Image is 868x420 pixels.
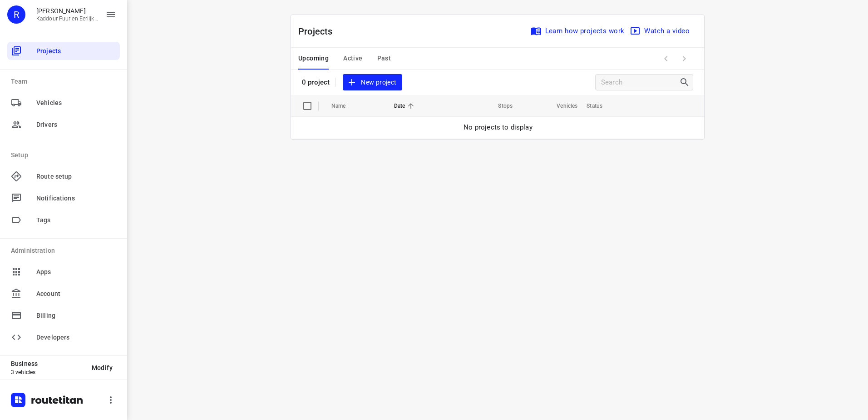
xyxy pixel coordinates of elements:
span: Status [587,100,614,111]
span: Vehicles [36,98,116,108]
button: Modify [84,360,120,376]
div: Tags [7,211,120,229]
button: New project [343,74,402,91]
span: Vehicles [545,100,577,111]
input: Search projects [601,75,679,90]
span: Next Page [675,50,693,68]
span: Previous Page [657,50,675,68]
span: Active [343,53,362,64]
span: Account [36,289,116,299]
div: Apps [7,263,120,281]
div: Account [7,285,120,303]
span: Drivers [36,120,116,130]
span: Past [377,53,391,64]
p: Projects [298,25,340,38]
span: Stops [486,100,513,111]
p: 3 vehicles [11,369,84,375]
div: Billing [7,306,120,325]
span: Route setup [36,172,116,181]
span: Apps [36,267,116,277]
span: Developers [36,333,116,342]
span: Tags [36,215,116,225]
div: Vehicles [7,94,120,112]
div: Drivers [7,115,120,134]
span: Name [331,100,358,111]
div: Projects [7,42,120,60]
div: Developers [7,328,120,346]
div: R [7,5,25,24]
p: Business [11,360,84,367]
span: Upcoming [298,53,329,64]
span: Notifications [36,194,116,203]
p: Kaddour Puur en Eerlijk Vlees B.V. [36,15,98,22]
p: Rachid Kaddour [36,7,98,15]
div: Route setup [7,167,120,185]
p: Administration [11,246,120,255]
p: Setup [11,150,120,160]
span: New project [348,77,396,88]
span: Billing [36,311,116,320]
span: Projects [36,46,116,56]
p: Team [11,77,120,86]
p: 0 project [302,78,330,86]
span: Modify [92,364,113,371]
span: Date [394,100,417,111]
div: Notifications [7,189,120,207]
div: Search [679,77,693,88]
